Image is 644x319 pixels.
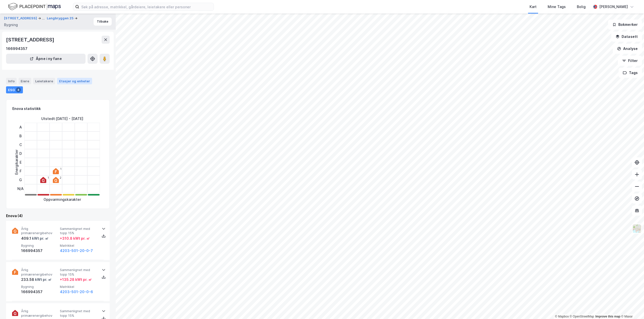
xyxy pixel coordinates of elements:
button: Tilbake [94,18,112,26]
div: G [17,175,24,184]
div: ESG [6,86,23,93]
div: 166994357 [6,46,27,52]
div: E [17,158,24,167]
div: kWt pr. ㎡ [34,277,52,283]
div: Utstedt : [DATE] - [DATE] [41,116,83,122]
div: N/A [17,184,24,193]
div: Energikarakter [14,150,20,175]
div: Enova (4) [6,213,110,219]
div: F [17,167,24,175]
div: + 310.8 kWt pr. ㎡ [60,235,90,241]
div: B [17,132,24,140]
span: Matrikkel [60,285,97,289]
div: + 135.28 kWt pr. ㎡ [60,277,92,283]
div: kWt pr. ㎡ [31,235,49,241]
span: Årlig primærenergibehov [21,268,58,277]
div: Info [6,78,17,84]
div: Eiere [19,78,31,84]
span: Sammenlignet med topp 15% [60,309,97,318]
div: Kontrollprogram for chat [619,295,644,319]
span: Bygning [21,285,58,289]
a: Mapbox [555,315,569,318]
button: Langbryggen 25 [47,16,74,21]
div: [STREET_ADDRESS] [6,36,55,44]
span: Årlig primærenergibehov [21,309,58,318]
div: Oppvarmingskarakter [44,197,81,203]
button: Filter [618,56,642,66]
div: Mine Tags [548,4,566,10]
button: Bokmerker [608,20,642,30]
div: 1 [60,167,61,170]
div: ... [42,15,45,21]
span: Årlig primærenergibehov [21,227,58,235]
div: 409.1 [21,235,49,241]
div: Enova statistikk [12,106,41,112]
button: Datasett [611,32,642,42]
div: Leietakere [33,78,55,84]
button: Åpne i ny fane [6,54,86,64]
div: 166994357 [21,289,58,295]
div: Bolig [577,4,586,10]
span: Sammenlignet med topp 15% [60,227,97,235]
div: Etasjer og enheter [59,79,90,83]
button: Analyse [613,44,642,54]
img: Z [632,224,642,233]
img: logo.f888ab2527a4732fd821a326f86c7f29.svg [8,2,61,11]
button: [STREET_ADDRESS] [4,15,38,21]
div: 2 [60,176,61,179]
div: 166994357 [21,248,58,254]
div: Bygning [4,22,18,28]
iframe: Chat Widget [619,295,644,319]
button: Tags [619,68,642,78]
a: Improve this map [595,315,620,318]
button: 4203-501-20-0-6 [60,289,93,295]
div: 4 [16,87,21,92]
input: Søk på adresse, matrikkel, gårdeiere, leietakere eller personer [79,3,214,11]
span: Matrikkel [60,243,97,248]
a: OpenStreetMap [570,315,594,318]
span: Sammenlignet med topp 15% [60,268,97,277]
div: [PERSON_NAME] [599,4,628,10]
div: C [17,140,24,149]
button: 4203-501-20-0-7 [60,248,93,254]
div: A [17,123,24,132]
div: 1 [48,176,49,179]
div: 233.58 [21,277,52,283]
div: Kart [530,4,537,10]
div: D [17,149,24,158]
span: Bygning [21,243,58,248]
